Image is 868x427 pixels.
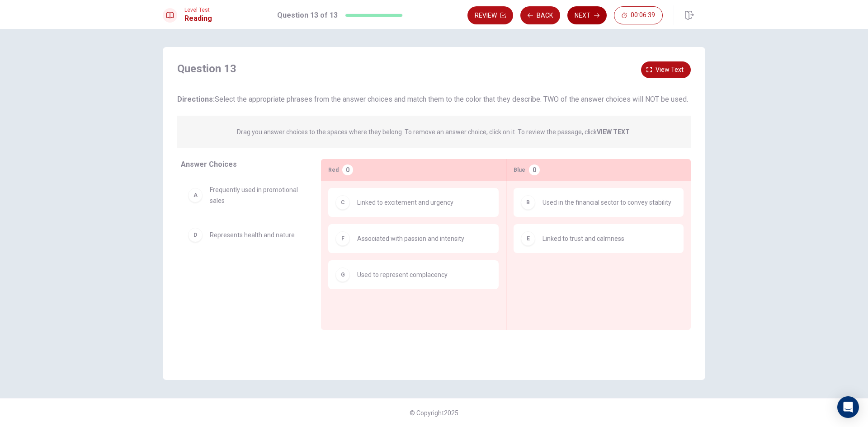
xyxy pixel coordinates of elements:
span: Used in the financial sector to convey stability [542,197,671,208]
p: Drag you answer choices to the spaces where they belong. To remove an answer choice, click on it.... [237,127,631,137]
span: Represents health and nature [210,230,295,240]
div: 0 [529,164,540,175]
span: Blue [514,164,525,175]
div: CLinked to excitement and urgency [328,188,499,217]
div: DRepresents health and nature [181,221,307,249]
h4: Question 13 [177,61,236,76]
span: Level Test [184,7,212,13]
span: 00:06:39 [631,12,655,19]
button: Review [467,6,513,24]
span: Frequently used in promotional sales [210,184,299,206]
div: FAssociated with passion and intensity [328,224,499,253]
div: Open Intercom Messenger [837,396,859,418]
span: © Copyright 2025 [410,409,458,417]
span: Associated with passion and intensity [357,233,464,244]
div: BUsed in the financial sector to convey stability [514,188,684,217]
span: Select the appropriate phrases from the answer choices and match them to the color that they desc... [177,95,688,103]
div: E [521,231,535,246]
div: 0 [342,164,353,175]
h1: Question 13 of 13 [277,10,338,21]
button: View text [641,61,691,78]
button: Next [567,6,607,24]
span: Linked to excitement and urgency [357,197,453,208]
strong: Directions: [177,95,215,103]
span: Answer Choices [181,160,237,169]
div: GUsed to represent complacency [328,260,499,289]
span: View text [656,64,684,75]
button: Back [520,6,560,24]
div: C [335,195,350,210]
div: ELinked to trust and calmness [514,224,684,253]
div: F [335,231,350,246]
span: Used to represent complacency [357,269,448,280]
div: G [335,267,350,282]
span: Red [328,164,339,175]
div: D [188,228,203,242]
div: A [188,188,203,202]
span: Linked to trust and calmness [542,233,624,244]
div: AFrequently used in promotional sales [181,177,307,213]
div: B [521,195,535,210]
button: 00:06:39 [614,6,663,24]
strong: VIEW TEXT [597,128,630,136]
h1: Reading [184,13,212,24]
